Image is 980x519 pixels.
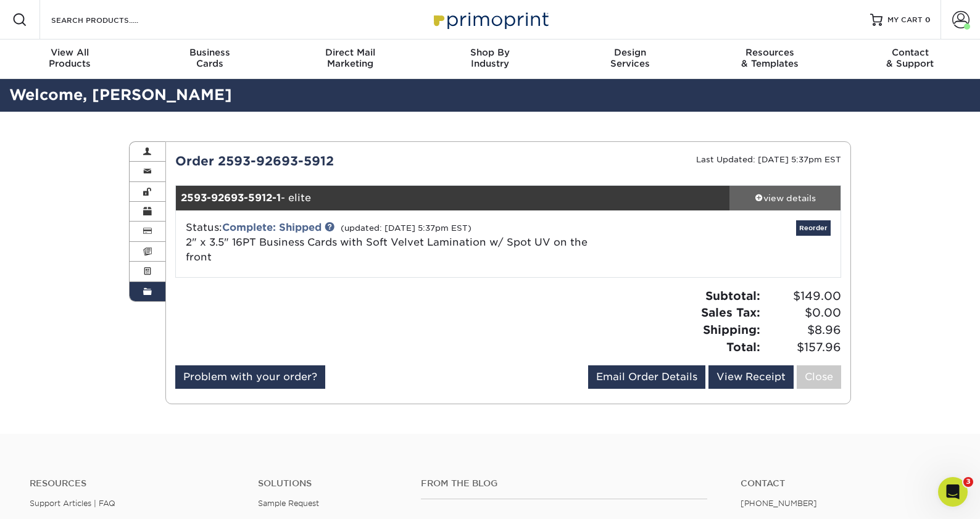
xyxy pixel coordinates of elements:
div: Status: [176,220,619,265]
h4: Solutions [258,478,402,489]
div: Cards [140,47,280,69]
a: view details [729,186,841,210]
div: Industry [420,47,560,69]
span: Direct Mail [280,47,420,58]
iframe: Intercom live chat [938,477,968,507]
strong: 2593-92693-5912-1 [181,192,281,204]
span: MY CART [887,15,923,25]
a: Close [797,365,841,389]
a: Sample Request [258,499,319,508]
strong: Shipping: [703,323,760,336]
small: Last Updated: [DATE] 5:37pm EST [696,155,841,164]
div: Marketing [280,47,420,69]
span: Design [560,47,700,58]
strong: Total: [726,340,760,354]
span: Business [140,47,280,58]
span: $157.96 [764,339,841,356]
a: DesignServices [560,39,700,79]
h4: From the Blog [421,478,707,489]
a: Contact& Support [840,39,980,79]
a: View Receipt [708,365,794,389]
small: (updated: [DATE] 5:37pm EST) [341,223,471,233]
span: Shop By [420,47,560,58]
div: view details [729,192,841,204]
img: Primoprint [428,6,552,33]
div: Order 2593-92693-5912 [166,152,509,170]
div: & Templates [700,47,840,69]
span: $149.00 [764,288,841,305]
strong: Subtotal: [705,289,760,302]
div: Services [560,47,700,69]
a: Complete: Shipped [222,222,322,233]
input: SEARCH PRODUCTS..... [50,12,170,27]
h4: Resources [30,478,239,489]
a: Resources& Templates [700,39,840,79]
span: 3 [963,477,973,487]
a: 2" x 3.5" 16PT Business Cards with Soft Velvet Lamination w/ Spot UV on the front [186,236,588,263]
span: Resources [700,47,840,58]
a: Contact [741,478,950,489]
div: - elite [176,186,730,210]
a: Reorder [796,220,831,236]
span: Contact [840,47,980,58]
a: Email Order Details [588,365,705,389]
span: 0 [925,15,931,24]
a: Problem with your order? [175,365,325,389]
a: Direct MailMarketing [280,39,420,79]
a: [PHONE_NUMBER] [741,499,817,508]
span: $0.00 [764,304,841,322]
a: Shop ByIndustry [420,39,560,79]
span: $8.96 [764,322,841,339]
a: BusinessCards [140,39,280,79]
strong: Sales Tax: [701,305,760,319]
div: & Support [840,47,980,69]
